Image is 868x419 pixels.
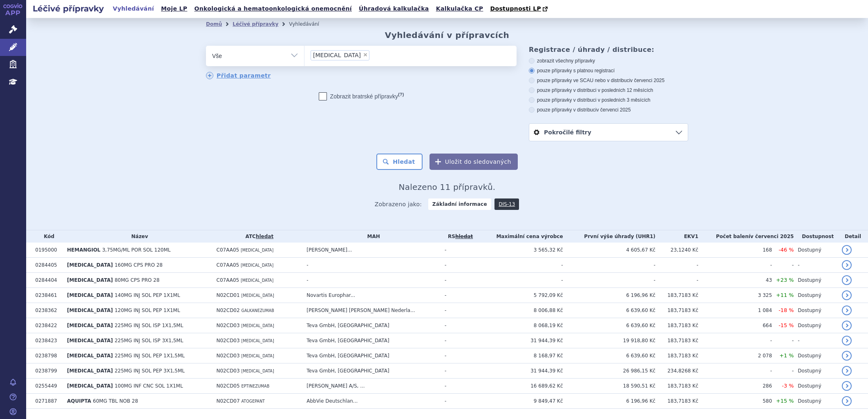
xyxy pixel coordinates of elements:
[698,258,772,273] td: -
[698,243,772,258] td: 168
[698,318,772,333] td: 664
[842,396,852,406] a: detail
[372,50,376,60] input: [MEDICAL_DATA]
[31,333,63,348] td: 0238423
[779,307,794,313] span: -18 %
[441,333,476,348] td: -
[319,92,404,100] label: Zobrazit bratrské přípravky
[31,288,63,303] td: 0238461
[67,383,113,389] span: [MEDICAL_DATA]
[779,352,794,359] span: +1 %
[302,303,441,318] td: [PERSON_NAME] [PERSON_NAME] Nederla...
[494,198,519,210] a: DIS-13
[476,230,563,243] th: Maximální cena výrobce
[776,398,794,404] span: +15 %
[31,258,63,273] td: 0284405
[217,323,240,328] span: N02CD03
[441,273,476,288] td: -
[114,383,183,389] span: 100MG INF CNC SOL 1X1ML
[114,292,180,298] span: 140MG INJ SOL PEP 1X1ML
[476,258,563,273] td: -
[26,3,110,14] h2: Léčivé přípravky
[67,308,113,313] span: [MEDICAL_DATA]
[698,288,772,303] td: 3 325
[217,368,240,374] span: N02CD03
[563,394,655,409] td: 6 196,96 Kč
[441,318,476,333] td: -
[563,379,655,394] td: 18 590,51 Kč
[842,290,852,300] a: detail
[529,124,688,141] a: Pokročilé filtry
[192,3,354,14] a: Onkologická a hematoonkologická onemocnění
[67,292,113,298] span: [MEDICAL_DATA]
[356,3,432,14] a: Úhradová kalkulačka
[114,338,183,343] span: 225MG INJ SOL ISP 3X1,5ML
[385,30,510,40] h2: Vyhledávání v přípravcích
[441,303,476,318] td: -
[31,243,63,258] td: 0195000
[563,333,655,348] td: 19 918,80 Kč
[217,292,240,298] span: N02CD01
[31,230,63,243] th: Kód
[655,363,698,379] td: 234,8268 Kč
[655,379,698,394] td: 183,7183 Kč
[441,258,476,273] td: -
[842,366,852,376] a: detail
[794,318,838,333] td: Dostupný
[842,381,852,391] a: detail
[794,303,838,318] td: Dostupný
[67,338,113,343] span: [MEDICAL_DATA]
[110,3,157,14] a: Vyhledávání
[217,353,240,359] span: N02CD03
[375,198,422,210] span: Zobrazeno jako:
[476,379,563,394] td: 16 689,62 Kč
[842,275,852,285] a: detail
[476,348,563,363] td: 8 168,97 Kč
[476,303,563,318] td: 8 006,88 Kč
[114,277,159,283] span: 80MG CPS PRO 28
[596,107,631,113] span: v červenci 2025
[241,293,274,298] span: [MEDICAL_DATA]
[63,230,212,243] th: Název
[441,379,476,394] td: -
[655,230,698,243] th: EKV1
[302,273,441,288] td: -
[241,369,274,373] span: [MEDICAL_DATA]
[655,318,698,333] td: 183,7183 Kč
[302,230,441,243] th: MAH
[772,258,794,273] td: -
[217,262,239,268] span: C07AA05
[842,245,852,255] a: detail
[563,258,655,273] td: -
[241,278,273,283] span: [MEDICAL_DATA]
[67,368,113,374] span: [MEDICAL_DATA]
[655,303,698,318] td: 183,7183 Kč
[476,333,563,348] td: 31 944,39 Kč
[302,348,441,363] td: Teva GmbH, [GEOGRAPHIC_DATA]
[698,363,772,379] td: -
[655,333,698,348] td: 183,7183 Kč
[241,263,273,267] span: [MEDICAL_DATA]
[302,379,441,394] td: [PERSON_NAME] A/S, ...
[794,273,838,288] td: Dostupný
[241,339,274,343] span: [MEDICAL_DATA]
[488,3,552,15] a: Dostupnosti LP
[114,323,183,328] span: 225MG INJ SOL ISP 1X1,5ML
[241,399,265,403] span: ATOGEPANT
[31,394,63,409] td: 0271887
[206,21,222,27] a: Domů
[206,72,271,79] a: Přidat parametr
[655,348,698,363] td: 183,7183 Kč
[794,379,838,394] td: Dostupný
[455,234,473,239] a: vyhledávání neobsahuje žádnou platnou referenční skupinu
[794,243,838,258] td: Dostupný
[399,182,496,192] span: Nalezeno 11 přípravků.
[67,247,101,253] span: HEMANGIOL
[476,273,563,288] td: -
[529,67,688,74] label: pouze přípravky s platnou registrací
[750,234,794,239] span: v červenci 2025
[441,348,476,363] td: -
[217,383,240,389] span: N02CD05
[838,230,868,243] th: Detail
[114,368,185,374] span: 225MG INJ SOL PEP 3X1,5ML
